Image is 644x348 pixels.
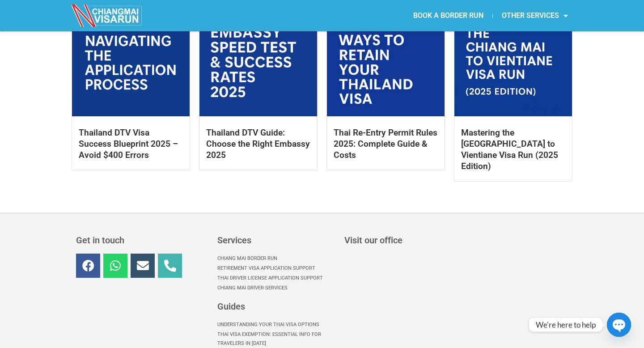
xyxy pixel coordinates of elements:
nav: Menu [322,5,577,26]
a: Thailand DTV Visa Success Blueprint 2025 – Avoid $400 Errors [79,127,178,160]
h3: Get in touch [76,236,208,245]
a: Chiang Mai Driver Services [217,283,335,293]
a: Thailand DTV Guide: Choose the Right Embassy 2025 [206,127,310,160]
a: BOOK A BORDER RUN [404,5,492,26]
h3: Services [217,236,335,245]
nav: Menu [217,254,335,293]
h3: Visit our office [344,236,567,245]
a: Thai Re-Entry Permit Rules 2025: Complete Guide & Costs [334,127,437,160]
a: Retirement Visa Application Support [217,263,335,273]
a: Chiang Mai Border Run [217,254,335,263]
a: Mastering the [GEOGRAPHIC_DATA] to Vientiane Visa Run (2025 Edition) [461,127,558,171]
a: Thai Driver License Application Support [217,273,335,283]
h3: Guides [217,302,335,311]
a: OTHER SERVICES [493,5,577,26]
a: Understanding Your Thai Visa options [217,320,335,330]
